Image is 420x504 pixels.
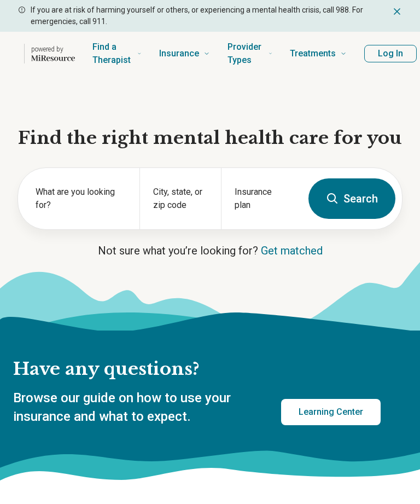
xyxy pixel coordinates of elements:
h1: Find the right mental health care for you [17,127,402,150]
a: Treatments [290,32,347,76]
label: What are you looking for? [36,186,126,212]
button: Dismiss [392,4,402,18]
h2: Have any questions? [13,358,381,381]
span: Provider Types [227,39,264,68]
a: Home page [17,36,75,71]
p: powered by [31,45,75,54]
span: Treatments [290,46,336,61]
a: Get matched [261,244,323,257]
button: Search [308,178,395,219]
span: Find a Therapist [92,39,133,68]
span: Insurance [159,46,199,61]
a: Insurance [159,32,210,76]
a: Find a Therapist [92,32,142,76]
button: Log In [364,45,417,62]
p: Not sure what you’re looking for? [17,243,402,258]
a: Learning Center [281,399,381,425]
a: Provider Types [227,32,272,76]
p: If you are at risk of harming yourself or others, or experiencing a mental health crisis, call 98... [31,4,387,27]
p: Browse our guide on how to use your insurance and what to expect. [13,389,255,426]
